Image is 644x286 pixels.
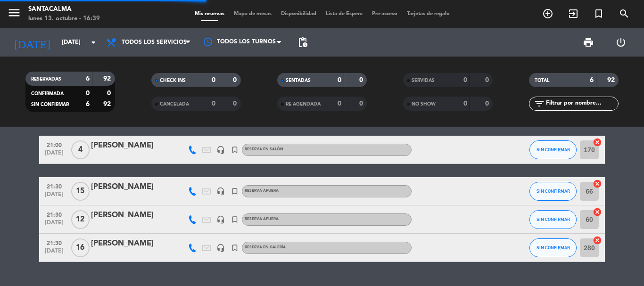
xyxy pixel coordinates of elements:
strong: 0 [463,100,467,107]
span: Todos los servicios [122,39,187,46]
button: SIN CONFIRMAR [529,140,577,159]
span: RESERVA EN GALERÍA [245,245,286,249]
i: power_settings_new [615,37,627,48]
span: SIN CONFIRMAR [31,102,69,107]
strong: 6 [590,77,594,83]
i: headset_mic [216,215,225,224]
strong: 0 [233,77,239,83]
strong: 6 [86,101,90,107]
span: NO SHOW [412,102,436,106]
span: Mis reservas [190,11,229,16]
div: Santacalma [28,5,100,14]
span: RESERVA AFUERA [245,217,279,221]
span: print [583,37,594,48]
span: Tarjetas de regalo [402,11,454,16]
span: [DATE] [42,191,66,202]
button: SIN CONFIRMAR [529,210,577,229]
strong: 0 [338,77,341,83]
strong: 92 [103,101,113,107]
i: turned_in_not [231,244,239,252]
span: 15 [71,182,90,201]
i: turned_in_not [231,146,239,154]
i: turned_in_not [231,215,239,224]
span: Mapa de mesas [229,11,276,16]
span: 21:30 [42,237,66,248]
span: TOTAL [535,78,549,83]
span: [DATE] [42,248,66,259]
strong: 0 [359,77,365,83]
div: [PERSON_NAME] [91,139,171,152]
div: [PERSON_NAME] [91,237,171,250]
span: RESERVA AFUERA [245,189,279,193]
span: 16 [71,238,90,257]
span: 4 [71,140,90,159]
strong: 6 [86,75,90,82]
i: headset_mic [216,244,225,252]
strong: 0 [359,100,365,107]
span: CHECK INS [160,78,186,83]
button: menu [7,6,21,23]
span: SIN CONFIRMAR [537,147,570,152]
span: pending_actions [297,37,308,48]
button: SIN CONFIRMAR [529,182,577,201]
div: LOG OUT [604,28,637,57]
strong: 0 [485,77,491,83]
i: search [619,8,630,19]
i: [DATE] [7,32,57,53]
i: turned_in_not [231,187,239,196]
span: SENTADAS [286,78,311,83]
span: RE AGENDADA [286,102,321,106]
span: Lista de Espera [321,11,367,16]
span: 21:30 [42,209,66,220]
i: headset_mic [216,187,225,196]
span: SIN CONFIRMAR [537,217,570,222]
span: 21:30 [42,180,66,191]
i: turned_in_not [593,8,604,19]
span: 12 [71,210,90,229]
strong: 0 [463,77,467,83]
i: headset_mic [216,146,225,154]
span: 21:00 [42,139,66,150]
strong: 92 [103,75,113,82]
div: [PERSON_NAME] [91,181,171,193]
span: RESERVADAS [31,77,61,82]
input: Filtrar por nombre... [545,98,618,109]
span: Disponibilidad [276,11,321,16]
i: exit_to_app [568,8,579,19]
span: Pre-acceso [367,11,402,16]
i: cancel [593,236,602,245]
strong: 92 [607,77,617,83]
i: cancel [593,138,602,147]
strong: 0 [338,100,341,107]
i: arrow_drop_down [88,37,99,48]
i: cancel [593,179,602,188]
i: add_circle_outline [542,8,553,19]
span: [DATE] [42,150,66,161]
strong: 0 [212,100,215,107]
strong: 0 [212,77,215,83]
span: CONFIRMADA [31,91,64,96]
span: SERVIDAS [412,78,435,83]
strong: 0 [86,90,90,97]
i: menu [7,6,21,20]
span: RESERVA EN SALÓN [245,147,283,151]
div: [PERSON_NAME] [91,209,171,221]
i: cancel [593,207,602,217]
span: [DATE] [42,220,66,230]
i: filter_list [534,98,545,109]
button: SIN CONFIRMAR [529,238,577,257]
span: CANCELADA [160,102,189,106]
strong: 0 [233,100,239,107]
span: SIN CONFIRMAR [537,188,570,194]
strong: 0 [107,90,113,97]
div: lunes 13. octubre - 16:39 [28,14,100,24]
strong: 0 [485,100,491,107]
span: SIN CONFIRMAR [537,245,570,250]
